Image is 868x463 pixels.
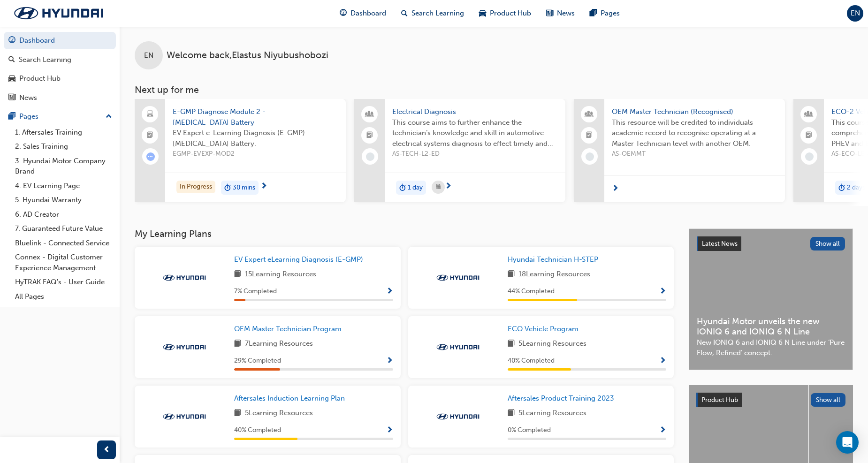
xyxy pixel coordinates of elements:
span: people-icon [586,108,593,121]
img: Trak [159,342,210,352]
a: HyTRAK FAQ's - User Guide [11,275,116,289]
span: laptop-icon [147,108,153,121]
span: 40 % Completed [234,425,281,436]
span: Show Progress [659,357,666,365]
a: Search Learning [4,51,116,68]
span: New IONIQ 6 and IONIQ 6 N Line under ‘Pure Flow, Refined’ concept. [697,337,845,358]
span: EN [144,50,153,61]
a: Bluelink - Connected Service [11,236,116,250]
span: AS-TECH-L2-ED [392,149,558,159]
span: up-icon [106,111,112,123]
span: E-GMP Diagnose Module 2 - [MEDICAL_DATA] Battery [173,106,338,128]
span: duration-icon [838,182,845,194]
a: 5. Hyundai Warranty [11,193,116,207]
span: OEM Master Technician Program [234,325,342,333]
a: 7. Guaranteed Future Value [11,221,116,236]
span: people-icon [366,108,373,121]
a: 1. Aftersales Training [11,125,116,140]
a: 4. EV Learning Page [11,179,116,193]
img: Trak [5,3,113,23]
span: 5 Learning Resources [518,408,586,419]
span: book-icon [234,338,241,350]
a: Connex - Digital Customer Experience Management [11,250,116,275]
span: news-icon [8,94,15,102]
a: Electrical DiagnosisThis course aims to further enhance the technician’s knowledge and skill in a... [354,99,565,202]
img: Trak [432,273,484,282]
a: OEM Master Technician (Recognised)This resource will be credited to individuals academic record t... [574,99,785,202]
span: booktick-icon [366,129,373,142]
a: All Pages [11,289,116,304]
button: Show all [811,393,846,407]
span: Search Learning [411,8,464,19]
span: book-icon [508,408,515,419]
button: Show Progress [659,425,666,436]
a: pages-iconPages [582,4,627,23]
span: book-icon [234,269,241,281]
a: Aftersales Induction Learning Plan [234,393,349,404]
a: Aftersales Product Training 2023 [508,393,618,404]
span: duration-icon [224,182,231,194]
span: booktick-icon [147,129,153,142]
img: Trak [159,273,210,282]
span: EV Expert e-Learning Diagnosis (E-GMP) - [MEDICAL_DATA] Battery. [173,128,338,149]
span: learningRecordVerb_NONE-icon [805,152,814,161]
span: pages-icon [8,113,15,121]
a: guage-iconDashboard [332,4,394,23]
button: EN [847,5,863,22]
div: Open Intercom Messenger [836,431,859,454]
span: 5 Learning Resources [518,338,586,350]
span: guage-icon [8,37,15,45]
span: Hyundai Motor unveils the new IONIQ 6 and IONIQ 6 N Line [697,316,845,337]
span: Aftersales Induction Learning Plan [234,394,345,402]
span: OEM Master Technician (Recognised) [612,106,777,117]
span: people-icon [806,108,812,121]
img: Trak [432,412,484,421]
span: ECO Vehicle Program [508,325,579,333]
a: Product Hub [4,70,116,87]
button: Show Progress [659,355,666,367]
a: 6. AD Creator [11,207,116,222]
span: news-icon [546,8,553,19]
span: Electrical Diagnosis [392,106,558,117]
span: This course aims to further enhance the technician’s knowledge and skill in automotive electrical... [392,117,558,149]
button: Show Progress [386,355,393,367]
span: learningRecordVerb_NONE-icon [366,152,374,161]
span: guage-icon [340,8,347,19]
span: Show Progress [659,288,666,296]
span: EV Expert eLearning Diagnosis (E-GMP) [234,255,363,264]
div: Product Hub [19,73,61,84]
span: learningRecordVerb_ATTEMPT-icon [146,152,155,161]
a: Hyundai Technician H-STEP [508,254,602,265]
span: 29 % Completed [234,356,281,366]
span: Show Progress [659,426,666,435]
button: Show Progress [659,286,666,297]
a: news-iconNews [539,4,582,23]
span: Product Hub [701,396,738,404]
a: Product HubShow all [696,393,845,408]
img: Trak [159,412,210,421]
span: Product Hub [490,8,531,19]
button: Show all [810,237,845,250]
span: next-icon [612,185,619,193]
span: News [557,8,575,19]
span: 0 % Completed [508,425,551,436]
span: next-icon [260,182,267,191]
a: 3. Hyundai Motor Company Brand [11,154,116,179]
span: Dashboard [350,8,386,19]
span: Show Progress [386,426,393,435]
a: Latest NewsShow all [697,236,845,251]
span: This resource will be credited to individuals academic record to recognise operating at a Master ... [612,117,777,149]
span: learningRecordVerb_NONE-icon [586,152,594,161]
h3: Next up for me [120,84,868,95]
span: Welcome back , Elastus Niyubushobozi [167,50,328,61]
span: calendar-icon [436,182,441,193]
span: 5 Learning Resources [245,408,313,419]
span: car-icon [479,8,486,19]
span: search-icon [401,8,408,19]
a: OEM Master Technician Program [234,324,345,334]
a: EV Expert eLearning Diagnosis (E-GMP) [234,254,367,265]
span: 2 days [847,182,865,193]
button: DashboardSearch LearningProduct HubNews [4,30,116,108]
div: Pages [19,111,38,122]
span: 18 Learning Resources [518,269,590,281]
